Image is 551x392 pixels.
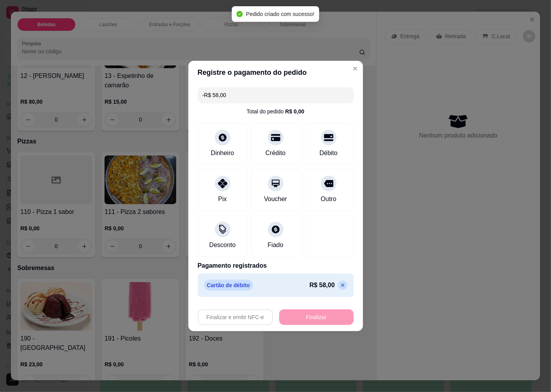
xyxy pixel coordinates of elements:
div: R$ 0,00 [285,108,304,115]
button: Close [349,62,361,75]
input: Ex.: hambúrguer de cordeiro [202,87,349,103]
span: check-circle [237,11,243,17]
span: Pedido criado com sucesso! [246,11,314,17]
header: Registre o pagamento do pedido [188,61,363,84]
div: Voucher [264,194,287,204]
div: Desconto [209,240,236,250]
div: Débito [319,148,337,158]
div: Fiado [268,240,283,250]
div: Outro [321,194,336,204]
div: Pix [218,194,227,204]
p: Pagamento registrados [198,261,354,270]
div: Total do pedido [246,108,304,115]
p: Cartão de débito [204,280,253,291]
p: R$ 58,00 [310,281,335,290]
div: Crédito [266,148,286,158]
div: Dinheiro [211,148,234,158]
